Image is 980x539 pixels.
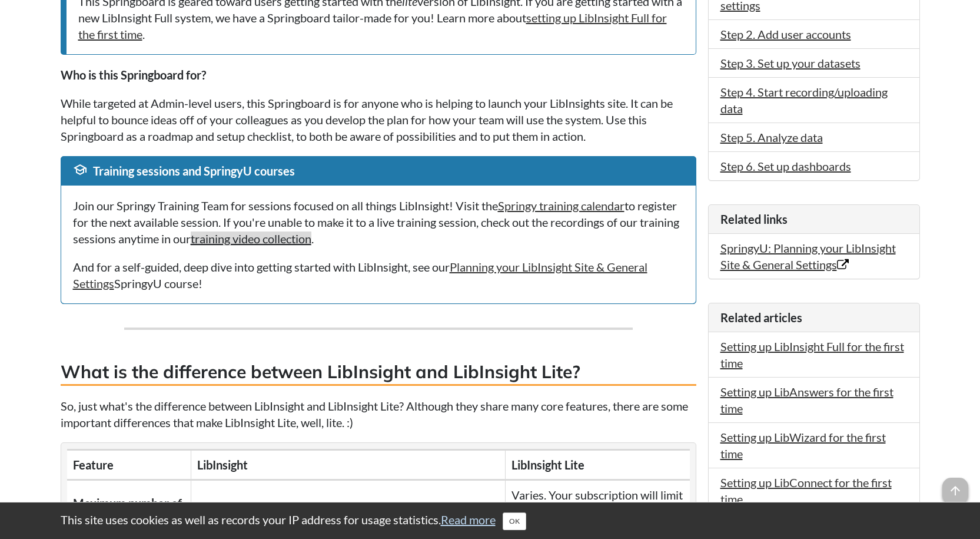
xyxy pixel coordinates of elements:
[720,130,823,144] a: Step 5. Analyze data
[720,27,851,41] a: Step 2. Add user accounts
[498,199,624,213] a: Springy training calendar
[191,450,506,480] th: LibInsight
[720,385,893,415] a: Setting up LibAnswers for the first time
[506,450,690,480] th: LibInsight Lite
[67,450,191,480] th: Feature
[720,339,904,370] a: Setting up LibInsight Full for the first time
[61,359,696,386] h3: What is the difference between LibInsight and LibInsight Lite?
[720,212,788,226] span: Related links
[93,164,295,178] span: Training sessions and SpringyU courses
[720,241,896,272] a: SpringyU: Planning your LibInsight Site & General Settings
[49,511,932,530] div: This site uses cookies as well as records your IP address for usage statistics.
[61,398,696,431] p: So, just what's the difference between LibInsight and LibInsight Lite? Although they share many c...
[720,475,892,506] a: Setting up LibConnect for the first time
[942,479,968,493] a: arrow_upward
[191,232,311,246] a: training video collection
[73,163,87,177] span: school
[73,259,684,292] p: And for a self-guided, deep dive into getting started with LibInsight, see our SpringyU course!
[720,56,861,70] a: Step 3. Set up your datasets
[441,512,496,527] a: Read more
[720,159,851,173] a: Step 6. Set up dashboards
[720,430,886,461] a: Setting up LibWizard for the first time
[942,478,968,504] span: arrow_upward
[73,197,684,247] p: Join our Springy Training Team for sessions focused on all things LibInsight! Visit the to regist...
[61,95,696,144] p: While targeted at Admin-level users, this Springboard is for anyone who is helping to launch your...
[720,85,888,115] a: Step 4. Start recording/uploading data
[61,68,206,82] strong: Who is this Springboard for?
[503,512,526,530] button: Close
[720,310,802,325] span: Related articles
